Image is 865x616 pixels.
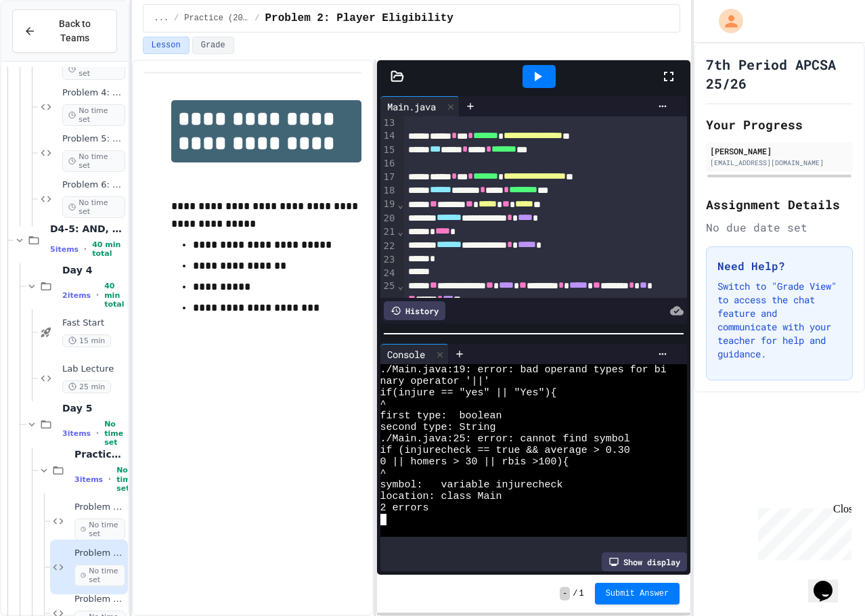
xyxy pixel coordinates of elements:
[74,594,125,605] span: Problem 3: Perfect Game Checker
[254,13,259,24] span: /
[84,244,87,255] span: •
[380,144,397,157] div: 15
[5,5,93,86] div: Chat with us now!Close
[62,334,111,347] span: 15 min
[380,387,557,399] span: if(injure == "yes" || "Yes"){
[579,588,583,599] span: 1
[104,282,125,309] span: 40 min total
[62,150,125,172] span: No time set
[380,171,397,184] div: 17
[62,364,125,375] span: Lab Lecture
[397,280,403,291] span: Fold line
[380,491,502,502] span: location: class Main
[62,380,111,393] span: 25 min
[380,100,443,114] div: Main.java
[606,588,669,599] span: Submit Answer
[380,344,449,364] div: Console
[705,5,747,37] div: My Account
[380,212,397,225] div: 20
[380,479,563,491] span: symbol: variable injurecheck
[380,240,397,253] div: 22
[602,552,687,571] div: Show display
[380,502,429,514] span: 2 errors
[380,376,490,387] span: nary operator '||'
[380,96,460,116] div: Main.java
[62,58,125,80] span: No time set
[380,129,397,143] div: 14
[397,199,403,210] span: Fold line
[74,519,125,540] span: No time set
[380,347,432,361] div: Console
[380,364,667,376] span: ./Main.java:19: error: bad operand types for bi
[595,583,680,604] button: Submit Answer
[380,225,397,239] div: 21
[62,429,91,438] span: 3 items
[380,280,397,307] div: 25
[62,104,125,126] span: No time set
[380,198,397,211] div: 19
[62,87,125,99] span: Problem 4: Race Pace Calculator
[753,503,851,560] iframe: chat widget
[154,13,169,24] span: ...
[706,115,853,134] h2: Your Progress
[174,13,179,24] span: /
[710,145,849,157] div: [PERSON_NAME]
[397,226,403,237] span: Fold line
[192,37,234,54] button: Grade
[706,195,853,214] h2: Assignment Details
[808,562,851,602] iframe: chat widget
[706,219,853,236] div: No due date set
[104,420,125,447] span: No time set
[96,428,99,439] span: •
[717,280,841,361] p: Switch to "Grade View" to access the chat feature and communicate with your teacher for help and ...
[62,179,125,191] span: Problem 6: Athletic Achievement Tracker
[62,133,125,145] span: Problem 5: Team Qualification System
[717,258,841,274] h3: Need Help?
[74,448,125,460] span: Practice (20 mins)
[50,245,79,254] span: 5 items
[44,17,106,45] span: Back to Teams
[74,475,103,484] span: 3 items
[50,223,125,235] span: D4-5: AND, [GEOGRAPHIC_DATA], NOT
[62,264,125,276] span: Day 4
[62,291,91,300] span: 2 items
[96,290,99,301] span: •
[380,267,397,280] div: 24
[62,402,125,414] span: Day 5
[380,116,397,130] div: 13
[143,37,190,54] button: Lesson
[184,13,249,24] span: Practice (20 mins)
[380,468,386,479] span: ^
[92,240,125,258] span: 40 min total
[380,399,386,410] span: ^
[560,587,570,600] span: -
[573,588,577,599] span: /
[384,301,445,320] div: History
[74,548,125,559] span: Problem 2: Player Eligibility
[380,456,569,468] span: 0 || homers > 30 || rbis >100){
[74,565,125,586] span: No time set
[380,253,397,267] div: 23
[108,474,111,485] span: •
[62,196,125,218] span: No time set
[62,317,125,329] span: Fast Start
[706,55,853,93] h1: 7th Period APCSA 25/26
[380,184,397,198] div: 18
[265,10,453,26] span: Problem 2: Player Eligibility
[710,158,849,168] div: [EMAIL_ADDRESS][DOMAIN_NAME]
[380,433,630,445] span: ./Main.java:25: error: cannot find symbol
[12,9,117,53] button: Back to Teams
[380,410,502,422] span: first type: boolean
[116,466,135,493] span: No time set
[74,502,125,513] span: Problem 1: Game Day Checker
[380,445,630,456] span: if (injurecheck == true && average > 0.30
[380,422,496,433] span: second type: String
[380,157,397,171] div: 16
